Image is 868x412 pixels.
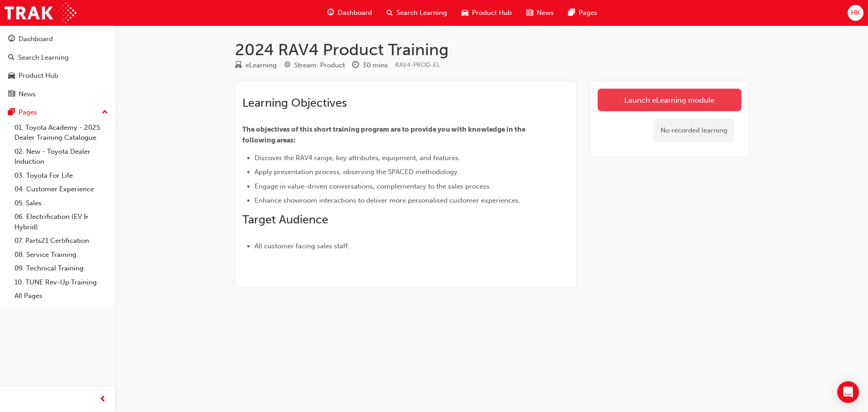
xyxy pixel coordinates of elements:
a: 07. Parts21 Certification [11,234,112,248]
a: car-iconProduct Hub [454,4,519,22]
span: car-icon [8,72,15,80]
div: Stream [284,60,345,71]
span: car-icon [462,7,468,19]
a: 09. Technical Training [11,261,112,275]
span: Apply presentation process, observing the SPACED methodology. [255,168,459,176]
span: Product Hub [472,8,512,18]
span: pages-icon [8,109,15,117]
span: The objectives of this short training program are to provide you with knowledge in the following ... [242,125,527,144]
span: guage-icon [8,35,15,43]
span: pages-icon [568,7,575,19]
a: News [4,86,112,103]
div: 30 mins [363,60,388,71]
span: News [537,8,554,18]
a: 04. Customer Experience [11,182,112,196]
span: up-icon [102,107,108,118]
img: Trak [5,3,76,23]
button: DashboardSearch LearningProduct HubNews [4,29,112,104]
a: 01. Toyota Academy - 2025 Dealer Training Catalogue [11,121,112,145]
button: HK [848,5,863,21]
div: eLearning [245,60,277,71]
a: Search Learning [4,49,112,66]
a: 06. Electrification (EV & Hybrid) [11,210,112,234]
span: news-icon [8,90,15,99]
span: news-icon [526,7,533,19]
span: Enhance showroom interactions to deliver more personalised customer experiences. [255,196,520,204]
a: Dashboard [4,31,112,47]
span: All customer facing sales staff. [255,242,349,250]
div: Stream: Product [294,60,345,71]
a: news-iconNews [519,4,561,22]
a: 02. New - Toyota Dealer Induction [11,145,112,169]
div: Type [235,60,277,71]
span: search-icon [387,7,393,19]
div: Search Learning [18,52,69,63]
span: HK [851,8,860,18]
a: pages-iconPages [561,4,604,22]
a: 05. Sales [11,196,112,210]
div: Open Intercom Messenger [837,381,859,403]
button: Pages [4,104,112,121]
div: Dashboard [19,34,53,44]
span: Discover the RAV4 range, key attributes, equipment, and features. [255,154,460,162]
div: Product Hub [19,71,58,81]
a: 08. Service Training [11,248,112,262]
a: 03. Toyota For Life [11,169,112,183]
a: search-iconSearch Learning [379,4,454,22]
span: Learning Objectives [242,96,347,110]
span: Search Learning [396,8,447,18]
a: guage-iconDashboard [320,4,379,22]
a: 10. TUNE Rev-Up Training [11,275,112,289]
div: Pages [19,107,37,118]
span: guage-icon [327,7,334,19]
span: clock-icon [352,62,359,70]
div: No recorded learning [654,118,734,142]
a: All Pages [11,289,112,303]
a: Launch eLearning module [598,89,741,111]
span: target-icon [284,62,291,70]
span: Pages [579,8,597,18]
h1: 2024 RAV4 Product Training [235,40,749,60]
div: Duration [352,60,388,71]
a: Product Hub [4,67,112,84]
div: News [19,89,36,99]
span: learningResourceType_ELEARNING-icon [235,62,242,70]
span: prev-icon [99,394,106,405]
span: search-icon [8,54,14,62]
span: Learning resource code [395,61,440,69]
span: Dashboard [338,8,372,18]
span: Engage in value-driven conversations, complementary to the sales process. [255,182,491,190]
span: Target Audience [242,213,328,227]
